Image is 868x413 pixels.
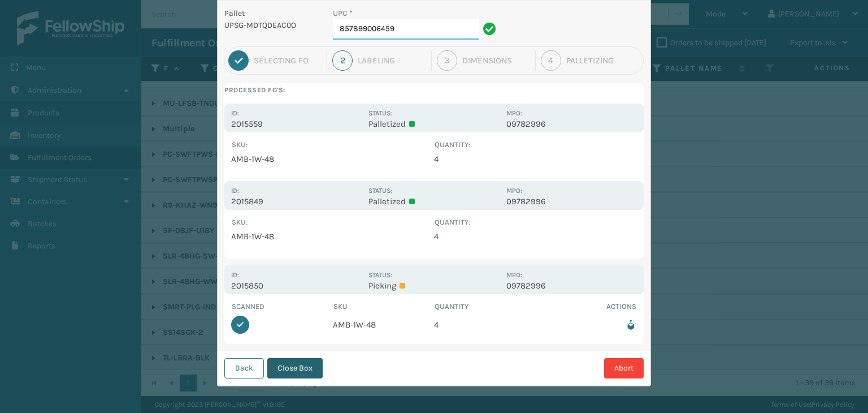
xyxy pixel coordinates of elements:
div: 3 [437,50,457,71]
label: Id: [231,271,239,279]
label: MPO: [506,187,522,195]
label: Status: [368,109,392,117]
p: Palletized [368,196,499,206]
div: Selecting FO [254,55,322,66]
th: Scanned [231,301,333,312]
p: 2015849 [231,196,362,206]
button: Close Box [267,358,323,378]
td: 4 [434,150,637,167]
td: AMB-1W-48 [231,228,434,245]
label: Id: [231,187,239,195]
div: 2 [332,50,353,71]
td: Remove from box [536,312,637,337]
td: 4 [434,228,637,245]
p: 09782996 [506,281,637,291]
th: Actions [536,301,637,312]
th: SKU : [231,139,434,150]
p: UPSG-MDTQDEAC0O [224,19,319,31]
label: MPO: [506,109,522,117]
label: Status: [368,187,392,195]
label: Processed FO's: [224,83,644,97]
div: Dimensions [462,55,530,66]
label: MPO: [506,271,522,279]
th: Quantity : [434,217,637,228]
div: Labeling [358,55,426,66]
td: AMB-1W-48 [333,312,435,337]
p: 2015850 [231,281,362,291]
label: Id: [231,109,239,117]
td: AMB-1W-48 [231,150,434,167]
td: 4 [434,312,536,337]
th: Quantity [434,301,536,312]
p: Palletized [368,119,499,129]
div: 1 [228,50,249,71]
th: SKU [333,301,435,312]
label: Status: [368,271,392,279]
p: 2015559 [231,119,362,129]
div: Palletizing [566,55,640,66]
p: 09782996 [506,119,637,129]
label: UPC [333,7,353,19]
button: Abort [604,358,644,378]
p: 09782996 [506,196,637,206]
button: Back [224,358,264,378]
p: Pallet [224,7,319,19]
th: Quantity : [434,139,637,150]
div: 4 [541,50,561,71]
p: Picking [368,281,499,291]
th: SKU : [231,217,434,228]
